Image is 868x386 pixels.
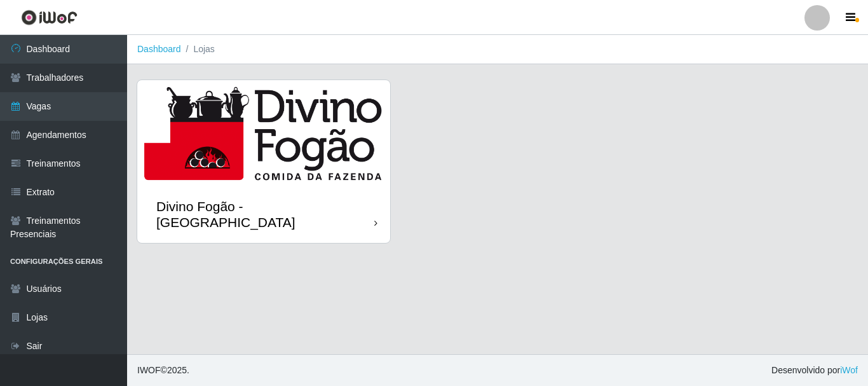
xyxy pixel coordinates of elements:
[137,80,390,243] a: Divino Fogão - [GEOGRAPHIC_DATA]
[137,365,161,375] span: IWOF
[21,10,78,25] img: CoreUI Logo
[137,44,181,54] a: Dashboard
[127,35,868,64] nav: breadcrumb
[840,365,858,375] a: iWof
[137,364,189,377] span: © 2025 .
[137,80,390,186] img: cardImg
[771,364,858,377] span: Desenvolvido por
[156,198,374,230] div: Divino Fogão - [GEOGRAPHIC_DATA]
[181,43,215,56] li: Lojas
